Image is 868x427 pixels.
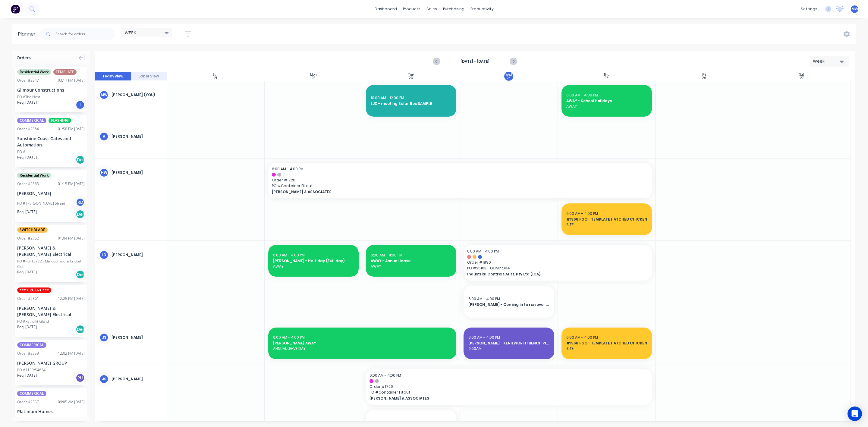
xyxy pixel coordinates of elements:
[76,325,85,334] div: Del
[272,177,648,183] span: Order # 1726
[848,407,862,421] div: Open Intercom Messenger
[58,296,85,301] div: 12:25 PM [DATE]
[17,155,37,160] span: Req. [DATE]
[17,269,37,275] span: Req. [DATE]
[400,5,423,14] div: products
[99,168,108,177] div: HW
[17,360,85,366] div: [PERSON_NAME] GROUP
[566,222,647,228] span: SITE
[468,302,549,307] span: [PERSON_NAME] - Coming in to run over design
[58,78,85,83] div: 03:17 PM [DATE]
[604,73,609,77] div: Thu
[76,100,85,109] div: I
[17,245,85,257] div: [PERSON_NAME] & [PERSON_NAME] Electrical
[467,260,648,265] span: Order # 1890
[76,155,85,164] div: Del
[505,73,512,77] div: Wed
[11,5,20,14] img: Factory
[371,258,451,264] span: AWAY - Annual leave
[408,73,414,77] div: Tue
[467,5,497,14] div: productivity
[813,58,841,64] div: Week
[273,253,305,258] span: 6:00 AM - 4:00 PM
[17,391,46,396] span: COMMERICAL
[810,56,849,67] button: Week
[371,101,451,106] span: LJD - meeting Solar Res SAMPLE
[566,211,598,216] span: 6:00 AM - 4:00 PM
[76,373,85,382] div: PU
[273,264,354,269] span: AWAY
[273,346,451,351] span: ANNUAL LEAVE DAY
[17,69,51,75] span: Residential Work
[17,305,85,318] div: [PERSON_NAME] & [PERSON_NAME] Electrical
[58,181,85,187] div: 01:15 PM [DATE]
[112,252,162,258] div: [PERSON_NAME]
[273,258,354,264] span: [PERSON_NAME] - Half day (Full day)
[95,72,131,81] button: Team View
[370,390,648,395] span: PO # Container Fitout
[310,73,317,77] div: Mon
[112,92,162,98] div: [PERSON_NAME] (You)
[99,375,108,384] div: JS
[702,77,706,80] div: 26
[468,335,500,340] span: 6:00 AM - 4:00 PM
[371,253,402,258] span: 6:00 AM - 4:00 PM
[272,166,303,171] span: 6:00 AM - 4:00 PM
[17,408,85,415] div: Platinium Homes
[112,376,162,382] div: [PERSON_NAME]
[566,341,647,346] span: #1968 FGO - TEMPLATE HATCHED CHICKEN
[213,73,219,77] div: Sun
[18,30,39,38] div: Planner
[58,351,85,356] div: 12:02 PM [DATE]
[423,5,440,14] div: sales
[566,335,598,340] span: 6:00 AM - 4:00 PM
[17,173,51,178] span: Residential Work
[409,77,413,80] div: 23
[17,126,39,132] div: Order # 2364
[566,98,647,104] span: AWAY - School Holidays
[507,77,511,80] div: 24
[17,342,46,348] span: COMMERICAL
[53,69,77,75] span: TEMPLATE
[17,296,39,301] div: Order # 2361
[468,341,549,346] span: [PERSON_NAME] - KENILWORTH BENCH PICKUP
[99,250,108,259] div: ID
[566,93,598,98] span: 6:00 AM - 4:00 PM
[272,189,611,195] span: [PERSON_NAME] & ASSOCIATES
[76,270,85,279] div: Del
[17,319,49,324] div: PO #Retro fit Gland
[799,73,804,77] div: Sat
[17,149,25,155] div: PO #
[800,77,804,80] div: 27
[370,396,620,401] span: [PERSON_NAME] & ASSOCIATES
[17,373,37,378] span: Req. [DATE]
[273,335,305,340] span: 6:00 AM - 4:00 PM
[272,183,648,189] span: PO # Container Fitout
[58,236,85,241] div: 01:04 PM [DATE]
[17,78,39,83] div: Order # 2247
[17,416,75,421] div: PO #J1241 - Lot [STREET_ADDRESS]
[467,249,499,254] span: 6:00 AM - 4:00 PM
[566,346,647,351] span: SITE
[370,384,648,389] span: Order # 1726
[17,324,37,330] span: Req. [DATE]
[17,118,46,123] span: COMMERICAL
[58,399,85,405] div: 09:05 AM [DATE]
[112,335,162,340] div: [PERSON_NAME]
[372,5,400,14] a: dashboard
[371,264,451,269] span: AWAY
[49,118,71,123] span: FLASHING
[17,190,85,196] div: [PERSON_NAME]
[17,100,37,105] span: Req. [DATE]
[55,28,115,40] input: Search for orders...
[468,296,500,301] span: 6:00 AM - 4:00 PM
[566,217,647,222] span: #1968 FGO - TEMPLATE HATCHED CHICKEN
[112,134,162,139] div: [PERSON_NAME]
[76,198,85,207] div: RD
[851,6,858,12] span: MW
[371,95,404,100] span: 10:00 AM - 12:00 PM
[17,94,40,100] div: PO #The Nest
[17,135,85,148] div: Sunshine Coast Gates and Automation
[371,420,402,425] span: 6:00 AM - 4:00 PM
[17,367,46,373] div: PO #1139/54634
